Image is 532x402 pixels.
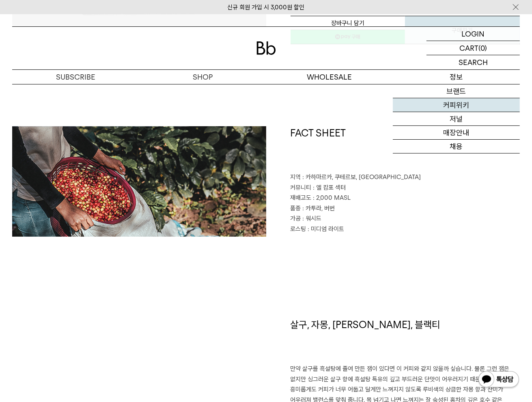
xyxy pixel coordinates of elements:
span: 재배고도 [291,194,312,201]
img: 카카오톡 채널 1:1 채팅 버튼 [478,370,520,390]
p: (0) [478,41,487,55]
span: 품종 [291,205,301,212]
p: 정보 [393,70,520,84]
a: 매장안내 [393,126,520,140]
img: 로고 [256,41,276,55]
span: 가공 [291,215,301,222]
span: : 카투라, 버번 [303,205,335,212]
h1: FACT SHEET [291,126,520,173]
a: LOGIN [426,27,520,41]
img: 페루 로스 실바 [12,126,266,237]
a: 채용 [393,140,520,153]
a: 저널 [393,112,520,126]
span: : 카하마르카, 쿠테르보, [GEOGRAPHIC_DATA] [303,173,421,181]
a: CART (0) [426,41,520,55]
a: SUBSCRIBE [12,70,139,84]
span: 로스팅 [291,225,306,233]
h1: 살구, 자몽, [PERSON_NAME], 블랙티 [291,318,520,364]
span: : 엘 캄포 섹터 [313,184,346,191]
a: 브랜드 [393,84,520,98]
p: SEARCH [459,55,488,69]
p: LOGIN [462,27,485,41]
span: 커뮤니티 [291,184,312,191]
a: 신규 회원 가입 시 3,000원 할인 [228,4,305,11]
a: SHOP [139,70,266,84]
span: : 워시드 [303,215,322,222]
span: : 2,000 MASL [313,194,351,201]
span: 지역 [291,173,301,181]
p: CART [459,41,478,55]
span: : 미디엄 라이트 [308,225,345,233]
p: WHOLESALE [266,70,393,84]
a: 커피위키 [393,98,520,112]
